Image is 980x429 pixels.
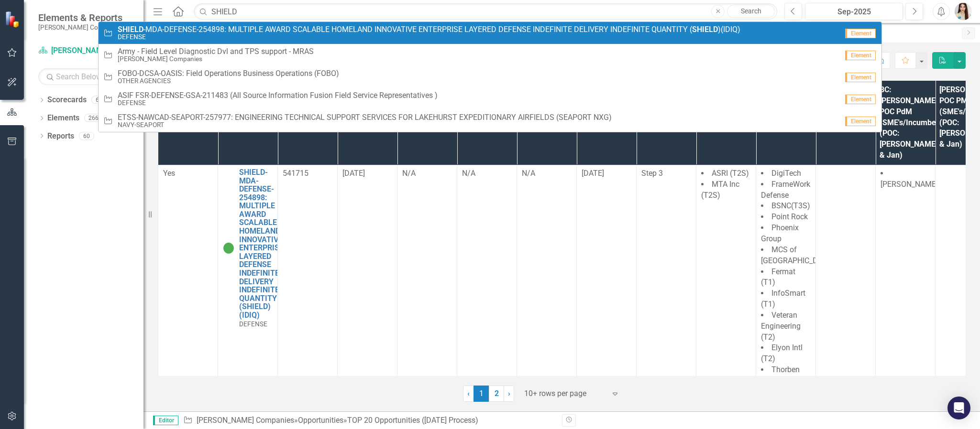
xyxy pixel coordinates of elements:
div: 266 [84,114,103,122]
small: [PERSON_NAME] Companies [118,55,314,63]
button: Sep-2025 [805,3,903,20]
span: Yes [163,169,175,178]
span: [PERSON_NAME] [881,180,938,189]
span: ASIF FSR-DEFENSE-GSA-211483 (All Source Information Fusion Field Service Representatives ) [118,91,438,100]
img: Active [223,242,234,254]
span: FrameWork Defense [761,180,810,200]
span: ASRI (T2S) [712,169,749,178]
td: Double-Click to Edit Right Click for Context Menu [218,165,278,411]
span: Phoenix Group [761,223,799,243]
div: N/A [462,168,512,179]
span: Thorben (T2) [761,365,800,385]
span: Element [845,95,876,104]
span: Step 3 [641,169,663,178]
span: 1 [473,386,489,402]
span: Army - Field Level Diagnostic Dvl and TPS support - MRAS [118,47,314,56]
td: Double-Click to Edit [696,165,756,411]
span: ETSS-NAWCAD-SEAPORT-257977: ENGINEERING TECHNICAL SUPPORT SERVICES FOR LAKEHURST EXPEDITIONARY AI... [118,113,612,122]
span: MCS of [GEOGRAPHIC_DATA] [761,245,833,265]
a: ETSS-NAWCAD-SEAPORT-257977: ENGINEERING TECHNICAL SUPPORT SERVICES FOR LAKEHURST EXPEDITIONARY AI... [99,110,881,132]
td: Double-Click to Edit [397,165,457,411]
input: Search Below... [38,68,134,85]
span: 541715 [283,169,308,178]
span: Element [845,73,876,82]
td: Double-Click to Edit [517,165,577,411]
div: » » [183,415,555,426]
span: Editor [153,416,178,425]
strong: SHIELD [692,25,718,34]
td: Double-Click to Edit [457,165,517,411]
a: Elements [47,113,79,124]
td: Double-Click to Edit [816,165,876,411]
img: Janieva Castro [955,3,972,20]
span: Element [845,51,876,60]
span: Veteran Engineering (T2) [761,311,801,342]
a: [PERSON_NAME] Companies [197,416,294,425]
span: FOBO-DCSA-OASIS: Field Operations Business Operations (FOBO) [118,69,339,78]
span: ‹ [467,389,470,398]
td: Double-Click to Edit [158,165,218,411]
span: › [508,389,510,398]
div: TOP 20 Opportunities ([DATE] Process) [347,416,478,425]
small: [PERSON_NAME] Companies [38,23,123,31]
input: Search ClearPoint... [194,3,777,20]
a: Army - Field Level Diagnostic Dvl and TPS support - MRAS[PERSON_NAME] CompaniesElement [99,44,881,66]
td: Double-Click to Edit [338,165,397,411]
small: DEFENSE [118,99,438,107]
a: Scorecards [47,95,87,106]
span: [DATE] [582,169,604,178]
div: Open Intercom Messenger [947,397,970,419]
div: N/A [402,168,452,179]
span: Elyon Intl (T2) [761,343,803,363]
td: Double-Click to Edit [278,165,338,411]
a: SHIELD-MDA-DEFENSE-254898: MULTIPLE AWARD SCALABLE HOMELAND INNOVATIVE ENTERPRISE LAYERED DEFENSE... [99,22,881,44]
img: ClearPoint Strategy [5,11,22,28]
span: Elements & Reports [38,12,123,23]
span: InfoSmart (T1) [761,289,805,309]
small: DEFENSE [118,33,740,41]
div: 62 [91,96,107,104]
a: ASIF FSR-DEFENSE-GSA-211483 (All Source Information Fusion Field Service Representatives )DEFENSE... [99,88,881,110]
a: Reports [47,131,74,142]
span: MTA Inc (T2S) [701,180,739,200]
small: OTHER AGENCIES [118,77,339,85]
span: BSNC(T3S) [771,201,810,210]
strong: SHIELD [118,25,143,34]
span: Point Rock [771,212,808,221]
div: N/A [522,168,572,179]
span: Element [845,117,876,126]
td: Double-Click to Edit [637,165,696,411]
a: [PERSON_NAME] Companies [38,45,134,56]
small: NAVY-SEAPORT [118,121,612,129]
a: Search [727,5,775,18]
a: SHIELD-MDA-DEFENSE-254898: MULTIPLE AWARD SCALABLE HOMELAND INNOVATIVE ENTERPRISE LAYERED DEFENSE... [239,168,284,320]
a: Opportunities [298,416,343,425]
td: Double-Click to Edit [876,165,936,411]
span: [DATE] [342,169,365,178]
span: Element [845,29,876,38]
a: 2 [489,386,504,402]
div: 60 [79,132,94,140]
span: DigiTech [771,169,801,178]
span: DEFENSE [239,320,267,328]
span: -MDA-DEFENSE-254898: MULTIPLE AWARD SCALABLE HOMELAND INNOVATIVE ENTERPRISE LAYERED DEFENSE INDEF... [118,25,740,34]
td: Double-Click to Edit [577,165,637,411]
div: Sep-2025 [808,6,900,18]
span: Fermat (T1) [761,267,795,287]
td: Double-Click to Edit [756,165,816,411]
a: FOBO-DCSA-OASIS: Field Operations Business Operations (FOBO)OTHER AGENCIESElement [99,66,881,88]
